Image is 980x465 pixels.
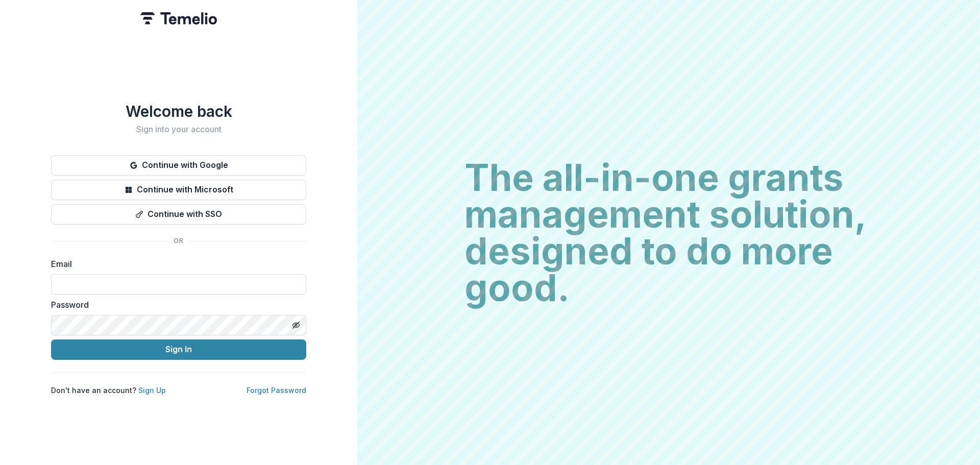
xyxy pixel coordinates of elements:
button: Continue with Microsoft [51,180,306,200]
button: Sign In [51,339,306,360]
button: Continue with SSO [51,204,306,225]
h1: Welcome back [51,102,306,120]
a: Sign Up [138,386,166,395]
label: Email [51,258,300,270]
p: Don't have an account? [51,385,166,396]
label: Password [51,299,300,311]
button: Continue with Google [51,155,306,176]
a: Forgot Password [247,386,306,395]
img: Temelio [140,12,217,25]
h2: Sign into your account [51,125,306,134]
button: Toggle password visibility [288,317,304,333]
